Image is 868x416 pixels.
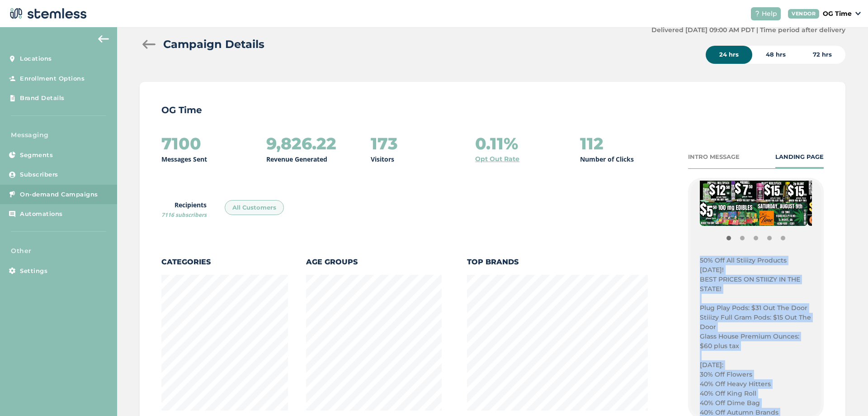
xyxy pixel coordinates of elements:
p: 40% Off King Roll [700,389,812,398]
span: Subscribers [20,170,58,179]
h2: 9,826.22 [266,134,336,153]
a: Opt Out Rate [475,154,519,164]
p: Revenue Generated [266,154,327,164]
span: Segments [20,151,53,160]
img: icon-help-white-03924b79.svg [755,11,760,16]
div: LANDING PAGE [775,153,824,162]
h2: 173 [371,134,398,153]
span: Enrollment Options [20,74,85,83]
p: [DATE]: [700,360,812,370]
iframe: Chat Widget [823,373,868,416]
p: 40% Off Dime Bag [700,398,812,408]
p: OG Time [823,9,852,19]
img: icon-arrow-back-accent-c549486e.svg [98,35,109,43]
div: 24 hrs [706,46,752,64]
label: Recipients [161,200,207,219]
img: logo-dark-0685b13c.svg [7,5,87,23]
div: All Customers [225,200,284,215]
div: VENDOR [788,9,819,19]
label: Top Brands [467,257,648,268]
p: BEST PRICES ON STIIIZY IN THE STATE! [700,275,812,294]
button: Item 4 [776,231,790,245]
p: Stiiizy Full Gram Pods: $15 Out The Door [700,313,812,332]
p: 40% Off Heavy Hitters [700,379,812,389]
button: Item 1 [736,231,749,245]
h2: 7100 [161,134,201,153]
p: OG Time [161,104,824,116]
span: On-demand Campaigns [20,190,98,199]
div: INTRO MESSAGE [688,153,740,162]
button: Item 3 [763,231,776,245]
button: Item 0 [722,231,736,245]
img: icon_down-arrow-small-66adaf34.svg [855,12,861,15]
span: 7116 subscribers [161,211,207,219]
label: Delivered [DATE] 09:00 AM PDT | Time period after delivery [651,25,845,35]
span: Settings [20,267,47,276]
span: Locations [20,54,52,63]
p: 30% Off Flowers [700,370,812,379]
p: Visitors [371,154,394,164]
span: Help [762,9,777,19]
p: Plug Play Pods: $31 Out The Door [700,303,812,313]
button: Item 2 [749,231,763,245]
h2: Campaign Details [163,36,264,53]
p: Glass House Premium Ounces: $60 plus tax [700,332,812,351]
span: Automations [20,210,63,219]
p: Messages Sent [161,154,207,164]
h2: 0.11% [475,134,518,153]
div: 48 hrs [752,46,799,64]
span: Brand Details [20,94,65,103]
p: 50% Off All Stiiizy Products [DATE]! [700,256,812,275]
label: Categories [161,257,288,268]
label: Age Groups [306,257,442,268]
div: 72 hrs [799,46,845,64]
h2: 112 [580,134,604,153]
p: Number of Clicks [580,154,634,164]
